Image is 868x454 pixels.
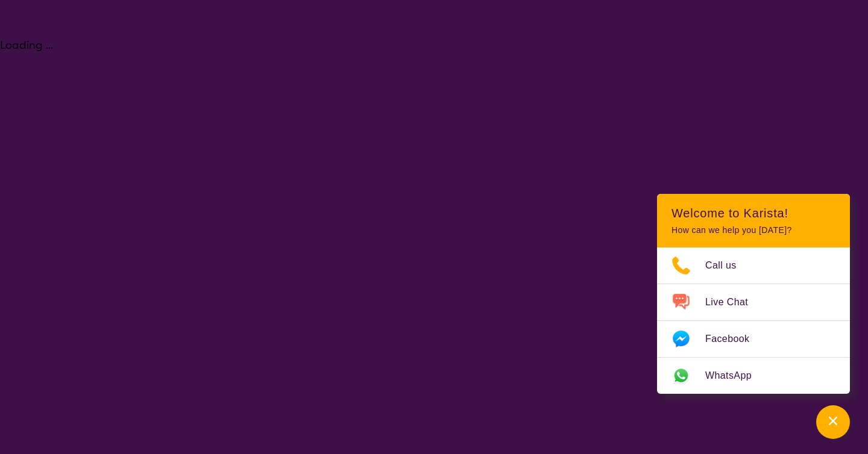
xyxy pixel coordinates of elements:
[705,293,763,311] span: Live Chat
[657,247,850,394] ul: Choose channel
[657,358,850,394] a: Web link opens in a new tab.
[671,206,835,220] h2: Welcome to Karista!
[705,257,751,275] span: Call us
[671,225,835,235] p: How can we help you [DATE]?
[705,330,764,348] span: Facebook
[816,405,850,439] button: Channel Menu
[657,194,850,394] div: Channel Menu
[705,367,766,385] span: WhatsApp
